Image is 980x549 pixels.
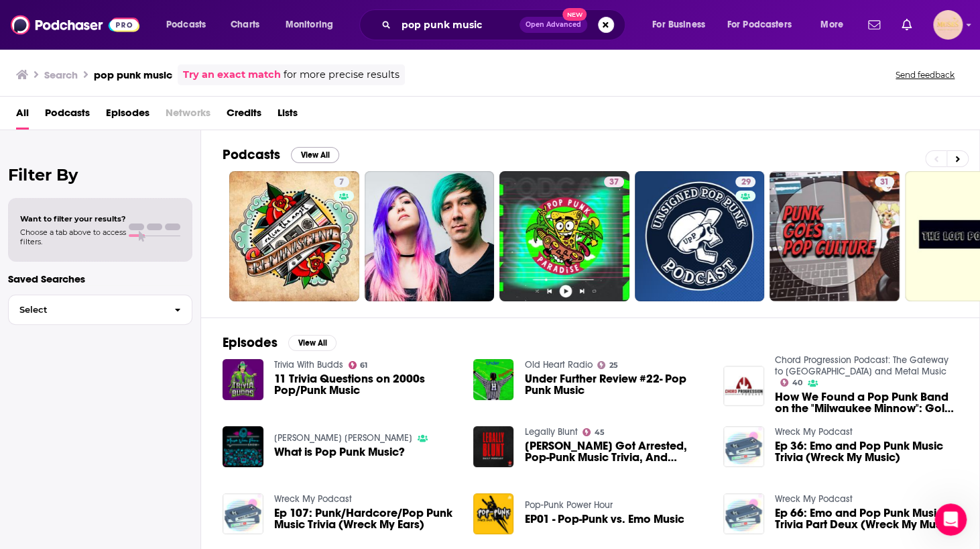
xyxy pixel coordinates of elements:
[499,171,629,301] a: 37
[770,171,900,301] a: 31
[597,361,618,369] a: 25
[223,146,280,163] h2: Podcasts
[583,428,605,436] a: 45
[8,165,192,185] h2: Filter By
[524,373,707,396] span: Under Further Review #22- Pop Punk Music
[723,366,764,407] a: How We Found a Pop Punk Band on the "Milwaukee Minnow": Gold Steps & Cheery Pop Punk Music
[360,362,367,368] span: 61
[775,507,958,530] a: Ep 66: Emo and Pop Punk Music Trivia Part Deux (Wreck My Music)
[223,493,263,534] img: Ep 107: Punk/Hardcore/Pop Punk Music Trivia (Wreck My Ears)
[20,228,126,246] span: Choose a tab above to access filters.
[792,380,802,386] span: 40
[291,147,339,163] button: View All
[820,15,843,34] span: More
[229,171,359,301] a: 7
[223,359,263,400] img: 11 Trivia Questions on 2000s Pop/Punk Music
[157,14,223,36] button: open menu
[396,14,519,36] input: Search podcasts, credits, & more...
[286,15,333,34] span: Monitoring
[8,272,192,285] p: Saved Searches
[741,176,750,189] span: 29
[775,440,958,463] a: Ep 36: Emo and Pop Punk Music Trivia (Wreck My Music)
[9,305,164,314] span: Select
[16,102,29,130] span: All
[223,146,339,163] a: PodcastsView All
[222,14,267,36] a: Charts
[223,334,336,351] a: EpisodesView All
[595,430,605,436] span: 45
[524,440,707,463] span: [PERSON_NAME] Got Arrested, Pop-Punk Music Trivia, And [PERSON_NAME]'s Angry Green Swan
[288,335,336,351] button: View All
[223,426,263,467] img: What is Pop Punk Music?
[524,499,612,511] a: Pop-Punk Power Hour
[643,14,722,36] button: open menu
[775,426,853,438] a: Wreck My Podcast
[896,13,917,36] a: Show notifications dropdown
[723,493,764,534] img: Ep 66: Emo and Pop Punk Music Trivia Part Deux (Wreck My Music)
[609,362,618,368] span: 25
[609,176,619,189] span: 37
[473,426,514,467] img: Jonny Got Arrested, Pop-Punk Music Trivia, And LaSalle's Angry Green Swan
[473,359,514,400] img: Under Further Review #22- Pop Punk Music
[863,13,885,36] a: Show notifications dropdown
[339,176,344,189] span: 7
[278,102,298,130] a: Lists
[106,102,149,130] a: Episodes
[524,513,684,525] a: EP01 - Pop-Punk vs. Emo Music
[519,17,587,33] button: Open AdvancedNew
[727,15,792,34] span: For Podcasters
[735,177,755,187] a: 29
[775,354,948,377] a: Chord Progression Podcast: The Gateway to New Rock and Metal Music
[934,503,967,536] iframe: Intercom live chat
[933,10,963,40] span: Logged in as MUSESPR
[166,15,206,34] span: Podcasts
[775,391,958,414] a: How We Found a Pop Punk Band on the "Milwaukee Minnow": Gold Steps & Cheery Pop Punk Music
[227,102,261,130] a: Credits
[223,334,278,351] h2: Episodes
[274,493,352,505] a: Wreck My Podcast
[562,8,587,21] span: New
[652,15,705,34] span: For Business
[20,214,126,223] span: Want to filter your results?
[183,67,281,83] a: Try an exact match
[723,426,764,467] img: Ep 36: Emo and Pop Punk Music Trivia (Wreck My Music)
[473,493,514,534] img: EP01 - Pop-Punk vs. Emo Music
[274,373,457,396] a: 11 Trivia Questions on 2000s Pop/Punk Music
[45,102,90,130] a: Podcasts
[274,359,343,370] a: Trivia With Budds
[94,68,172,81] h3: pop punk music
[775,493,853,505] a: Wreck My Podcast
[274,446,405,458] a: What is Pop Punk Music?
[811,14,860,36] button: open menu
[11,12,139,38] img: Podchaser - Follow, Share and Rate Podcasts
[231,15,259,34] span: Charts
[933,10,963,40] button: Show profile menu
[349,361,368,369] a: 61
[880,176,889,189] span: 31
[524,440,707,463] a: Jonny Got Arrested, Pop-Punk Music Trivia, And LaSalle's Angry Green Swan
[892,69,959,81] button: Send feedback
[274,507,457,530] a: Ep 107: Punk/Hardcore/Pop Punk Music Trivia (Wreck My Ears)
[635,171,765,301] a: 29
[8,295,192,325] button: Select
[372,9,638,40] div: Search podcasts, credits, & more...
[526,21,581,28] span: Open Advanced
[276,14,351,36] button: open menu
